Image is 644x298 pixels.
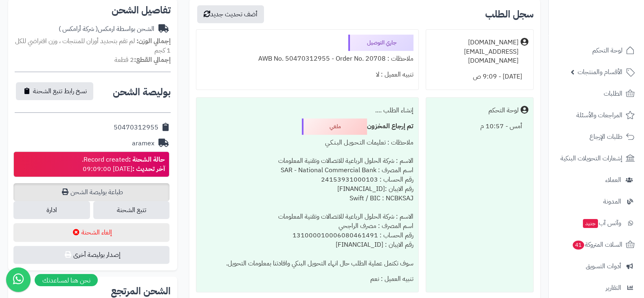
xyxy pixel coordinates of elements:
div: [DATE] - 9:09 ص [431,69,528,85]
span: جديد [583,219,598,228]
div: أمس - 10:57 م [431,118,528,134]
div: 50470312955 [114,123,158,132]
a: طباعة بوليصة الشحن [13,183,169,201]
strong: حالة الشحنة : [129,155,165,164]
span: التقارير [606,282,621,294]
h3: سجل الطلب [485,9,534,19]
span: أدوات التسويق [586,261,621,272]
div: ملاحظات : AWB No. 50470312955 - Order No. 20708 [201,51,413,67]
span: العملاء [605,174,621,186]
a: السلات المتروكة41 [554,235,639,254]
a: أدوات التسويق [554,256,639,276]
a: تتبع الشحنة [93,201,170,219]
span: طلبات الإرجاع [589,131,622,142]
small: 2 قطعة [114,55,171,65]
span: ( شركة أرامكس ) [59,24,98,34]
h2: الشحن المرتجع [111,286,171,296]
h2: تفاصيل الشحن [15,5,171,15]
div: تنبيه العميل : نعم [201,271,413,287]
button: إصدار بوليصة أخرى [13,246,169,264]
span: وآتس آب [582,217,621,229]
div: Record created. [DATE] 09:09:00 [82,155,165,174]
a: وآتس آبجديد [554,213,639,233]
span: المدونة [603,196,621,207]
div: إنشاء الطلب .... [201,103,413,118]
a: المدونة [554,192,639,211]
b: تم إرجاع المخزون [367,121,413,131]
a: العملاء [554,170,639,190]
strong: إجمالي القطع: [134,55,171,65]
button: نسخ رابط تتبع الشحنة [16,82,93,100]
span: إشعارات التحويلات البنكية [560,153,622,164]
strong: إجمالي الوزن: [136,36,171,46]
span: الأقسام والمنتجات [578,66,622,78]
h2: بوليصة الشحن [113,87,171,97]
span: لم تقم بتحديد أوزان للمنتجات ، وزن افتراضي للكل 1 كجم [15,36,171,55]
span: المراجعات والأسئلة [576,110,622,121]
div: جاري التوصيل [348,35,413,51]
span: السلات المتروكة [572,239,622,250]
button: إلغاء الشحنة [13,223,169,242]
strong: آخر تحديث : [132,164,165,174]
div: لوحة التحكم [488,106,519,115]
span: 41 [573,241,584,250]
div: تنبيه العميل : لا [201,67,413,83]
span: لوحة التحكم [592,45,622,56]
a: طلبات الإرجاع [554,127,639,147]
div: الشحن بواسطة ارمكس [59,24,154,34]
span: الطلبات [604,88,622,99]
a: المراجعات والأسئلة [554,105,639,125]
a: إشعارات التحويلات البنكية [554,149,639,168]
div: aramex [132,139,154,148]
a: التقارير [554,278,639,298]
a: ادارة [13,201,90,219]
div: ملاحظات : تعليمات التـحـويـل البـنـكـي الاسم : شركة الحلول الرباعية للاتصالات وتقنية المعلومات اس... [201,135,413,272]
button: أضف تحديث جديد [197,5,264,23]
span: نسخ رابط تتبع الشحنة [33,86,87,96]
a: الطلبات [554,84,639,103]
a: لوحة التحكم [554,41,639,60]
div: ملغي [302,118,367,135]
div: [DOMAIN_NAME][EMAIL_ADDRESS][DOMAIN_NAME] [431,38,519,66]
